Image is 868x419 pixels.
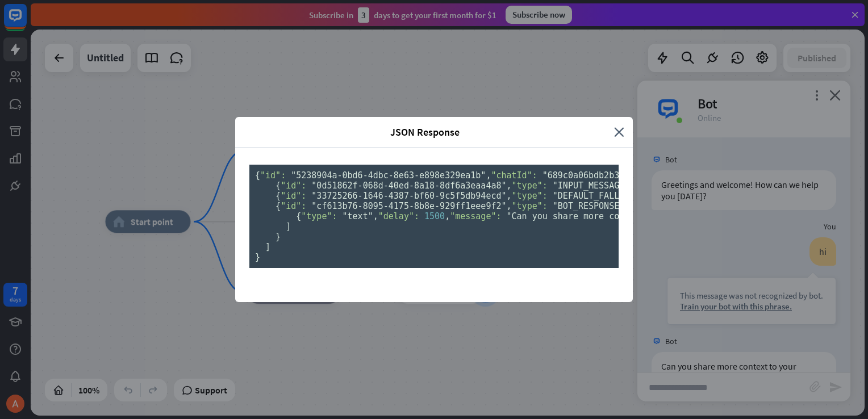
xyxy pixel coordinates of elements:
[553,201,624,211] span: "BOT_RESPONSE"
[249,165,619,268] pre: { , , , , , , , {}, [ , , , ], [ { , , }, { , }, { , , [ { , , } ] } ] }
[9,5,43,39] button: Open LiveChat chat widget
[424,211,445,221] span: 1500
[281,191,306,201] span: "id":
[311,181,506,191] span: "0d51862f-068d-40ed-8a18-8df6a3eaa4a8"
[512,191,548,201] span: "type":
[260,170,286,181] span: "id":
[542,170,676,181] span: "689c0a06bdb2b30007499902"
[553,181,629,191] span: "INPUT_MESSAGE"
[378,211,419,221] span: "delay":
[507,211,779,221] span: "Can you share more context to your inquiry, please?"
[553,191,645,201] span: "DEFAULT_FALLBACK"
[512,201,548,211] span: "type":
[491,170,537,181] span: "chatId":
[301,211,337,221] span: "type":
[343,211,373,221] span: "text"
[311,191,506,201] span: "33725266-1646-4387-bf60-9c5f5db94ecd"
[512,181,548,191] span: "type":
[291,170,486,181] span: "5238904a-0bd6-4dbc-8e63-e898e329ea1b"
[614,125,624,139] i: close
[450,211,501,221] span: "message":
[281,201,306,211] span: "id":
[244,125,606,139] span: JSON Response
[281,181,306,191] span: "id":
[311,201,506,211] span: "cf613b76-8095-4175-8b8e-929ff1eee9f2"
